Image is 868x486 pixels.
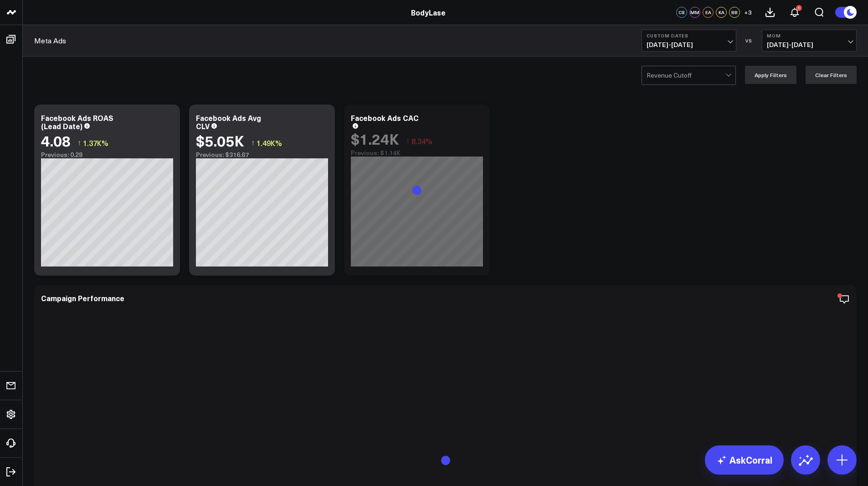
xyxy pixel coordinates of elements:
button: +3 [742,7,753,18]
a: Meta Ads [34,36,66,46]
span: + 3 [744,9,752,16]
div: Previous: $316.67 [196,151,328,158]
div: Previous: $1.14K [351,149,483,157]
a: BodyLase [411,7,446,17]
div: Campaign Performance [41,293,124,303]
div: $1.24K [351,131,399,147]
div: KA [716,7,727,18]
button: Clear Filters [806,66,857,84]
div: Facebook Ads Avg CLV [196,113,261,131]
span: 1.37K% [83,138,108,148]
b: MoM [767,33,852,38]
a: AskCorral [705,445,784,475]
div: BB [729,7,740,18]
button: MoM[DATE]-[DATE] [762,30,857,52]
span: ↑ [77,137,81,149]
span: [DATE] - [DATE] [647,41,731,48]
div: EA [703,7,714,18]
span: [DATE] - [DATE] [767,41,852,48]
button: Custom Dates[DATE]-[DATE] [642,30,736,52]
span: 1.49K% [257,138,282,148]
div: $5.05K [196,132,244,149]
div: 1 [796,5,802,11]
button: Apply Filters [745,66,796,84]
div: Facebook Ads CAC [351,113,419,123]
b: Custom Dates [647,33,731,38]
span: ↑ [406,135,410,147]
div: Facebook Ads ROAS (Lead Date) [41,113,113,131]
div: MM [689,7,700,18]
div: VS [741,38,757,43]
span: ↑ [251,137,255,149]
span: 8.34% [411,136,432,146]
div: Previous: 0.28 [41,151,173,158]
div: 4.08 [41,132,71,149]
div: CS [676,7,687,18]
